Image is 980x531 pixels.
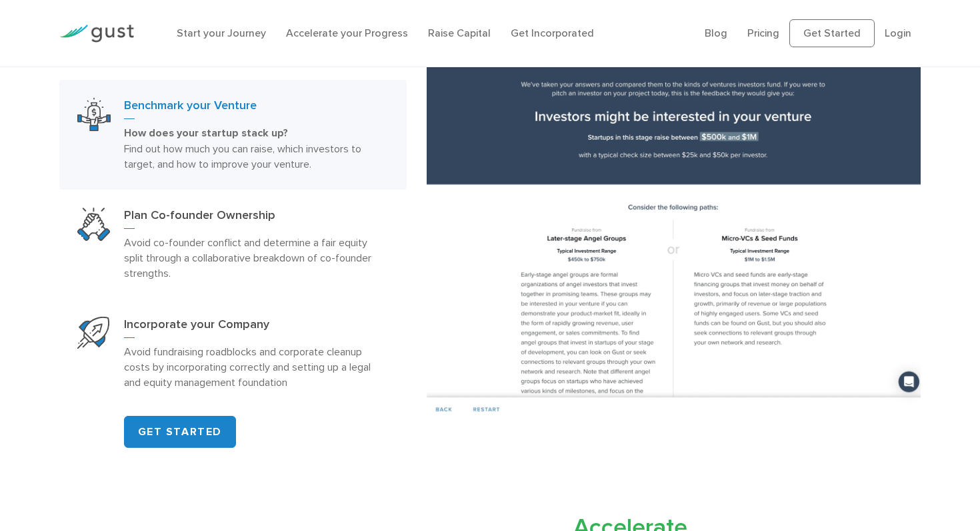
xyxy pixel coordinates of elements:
a: Accelerate your Progress [286,27,408,39]
a: Get Incorporated [511,27,594,39]
h3: Benchmark your Venture [124,98,389,119]
img: Benchmark your Venture [427,41,921,420]
a: Start Your CompanyIncorporate your CompanyAvoid fundraising roadblocks and corporate cleanup cost... [59,299,407,408]
img: Start Your Company [77,317,109,349]
h3: Incorporate your Company [124,317,389,338]
strong: How does your startup stack up? [124,126,288,140]
img: Benchmark Your Venture [77,98,111,131]
span: Find out how much you can raise, which investors to target, and how to improve your venture. [124,142,361,170]
a: Blog [705,27,727,39]
h3: Plan Co-founder Ownership [124,208,389,229]
p: Avoid co-founder conflict and determine a fair equity split through a collaborative breakdown of ... [124,235,389,281]
a: Get Started [789,19,875,47]
img: Plan Co Founder Ownership [77,208,111,241]
a: Login [885,27,911,39]
a: Pricing [747,27,779,39]
p: Avoid fundraising roadblocks and corporate cleanup costs by incorporating correctly and setting u... [124,344,389,390]
a: Start your Journey [177,27,266,39]
a: Raise Capital [428,27,491,39]
img: Gust Logo [59,25,134,43]
a: Benchmark Your VentureBenchmark your VentureHow does your startup stack up? Find out how much you... [59,80,407,190]
a: GET STARTED [124,416,237,448]
a: Plan Co Founder OwnershipPlan Co-founder OwnershipAvoid co-founder conflict and determine a fair ... [59,190,407,299]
